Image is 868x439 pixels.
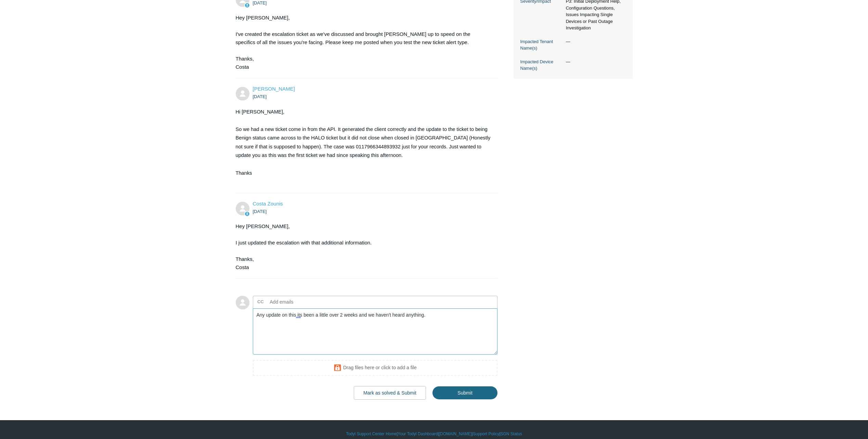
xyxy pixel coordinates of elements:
input: Submit [432,386,497,399]
a: SGN Status [501,431,522,437]
span: So we had a new ticket come in from the API. It generated the client correctly and the update to ... [236,127,491,158]
dt: Impacted Device Name(s) [520,58,562,72]
label: CC [257,297,264,307]
textarea: Add your reply [253,308,498,355]
div: Hey [PERSON_NAME], I just updated the escalation with that additional information. Thanks, Costa [236,222,491,271]
div: Hey [PERSON_NAME], I've created the escalation ticket as we've discussed and brought [PERSON_NAME... [236,14,491,71]
a: Costa Zounis [253,201,283,207]
button: Mark as solved & Submit [354,386,426,400]
span: Thanks [236,170,252,176]
span: Daniel Perry [253,86,295,92]
a: Todyl Support Center Home [346,431,397,437]
dd: — [562,58,626,65]
a: [DOMAIN_NAME] [439,431,472,437]
div: | | | | [236,431,633,437]
dd: — [562,38,626,45]
dt: Impacted Tenant Name(s) [520,38,562,52]
time: 08/29/2025, 16:46 [253,209,267,214]
a: Support Policy [473,431,499,437]
time: 08/29/2025, 16:45 [253,94,267,99]
time: 08/29/2025, 12:05 [253,0,267,5]
input: Add emails [267,297,341,307]
a: [PERSON_NAME] [253,86,295,92]
span: Hi [PERSON_NAME], [236,109,285,115]
a: Your Todyl Dashboard [398,431,438,437]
